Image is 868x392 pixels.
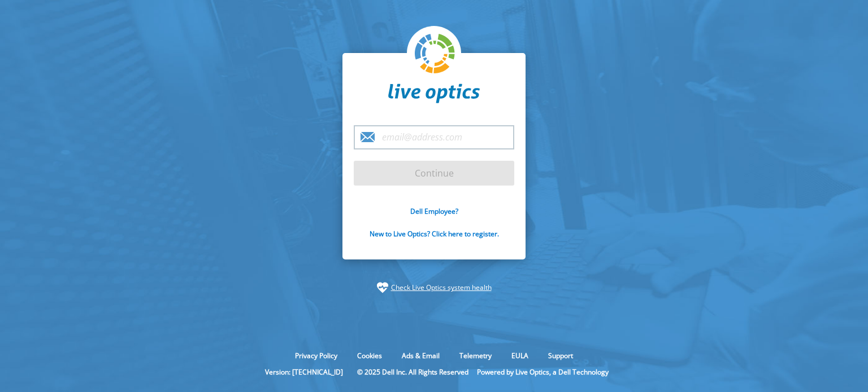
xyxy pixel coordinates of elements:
[540,351,581,360] a: Support
[287,351,346,360] a: Privacy Policy
[391,282,492,293] a: Check Live Optics system health
[415,34,455,74] img: liveoptics-logo.svg
[377,282,388,293] img: status-check-icon.svg
[393,351,448,360] a: Ads & Email
[259,367,349,377] li: Version: [TECHNICAL_ID]
[477,367,609,377] li: Powered by Live Optics, a Dell Technology
[410,206,458,216] a: Dell Employee?
[451,351,500,360] a: Telemetry
[388,83,480,104] img: liveoptics-word.svg
[354,125,514,149] input: email@address.com
[503,351,537,360] a: EULA
[370,229,499,239] a: New to Live Optics? Click here to register.
[349,351,390,360] a: Cookies
[351,367,474,377] li: © 2025 Dell Inc. All Rights Reserved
